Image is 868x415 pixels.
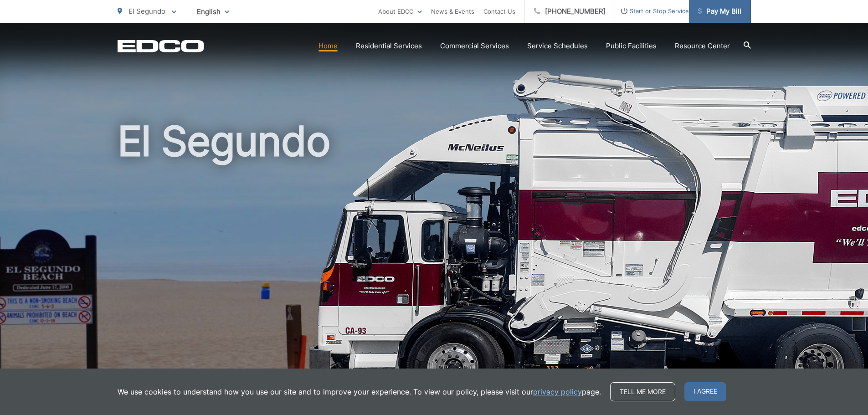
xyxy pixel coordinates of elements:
a: Resource Center [675,41,730,51]
a: Commercial Services [440,41,509,51]
a: privacy policy [533,386,582,397]
a: Residential Services [356,41,422,51]
a: Public Facilities [606,41,657,51]
a: Service Schedules [527,41,588,51]
span: Pay My Bill [698,6,741,17]
h1: El Segundo [118,118,751,407]
a: Home [318,41,338,51]
a: Contact Us [483,6,515,17]
span: English [190,4,236,20]
p: We use cookies to understand how you use our site and to improve your experience. To view our pol... [118,386,601,397]
a: Tell me more [610,382,675,401]
a: About EDCO [378,6,422,17]
span: I agree [684,382,726,401]
a: EDCD logo. Return to the homepage. [118,40,204,52]
a: News & Events [431,6,474,17]
span: El Segundo [128,7,165,15]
